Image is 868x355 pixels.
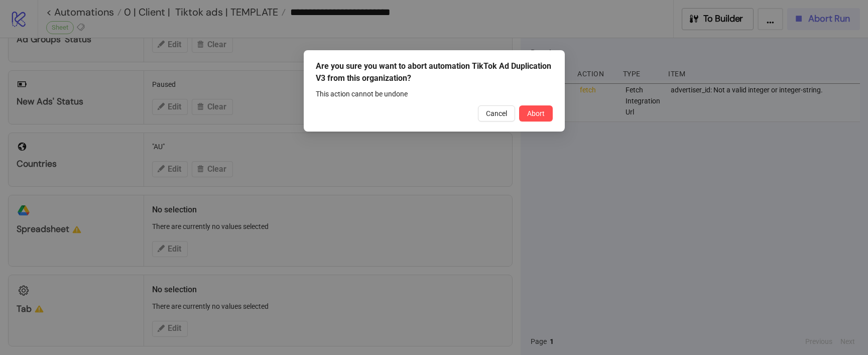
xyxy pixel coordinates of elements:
[486,109,507,117] span: Cancel
[478,105,515,122] button: Cancel
[316,88,553,99] div: This action cannot be undone
[527,109,545,117] span: Abort
[316,60,553,84] div: Are you sure you want to abort automation TikTok Ad Duplication V3 from this organization?
[519,105,553,122] button: Abort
